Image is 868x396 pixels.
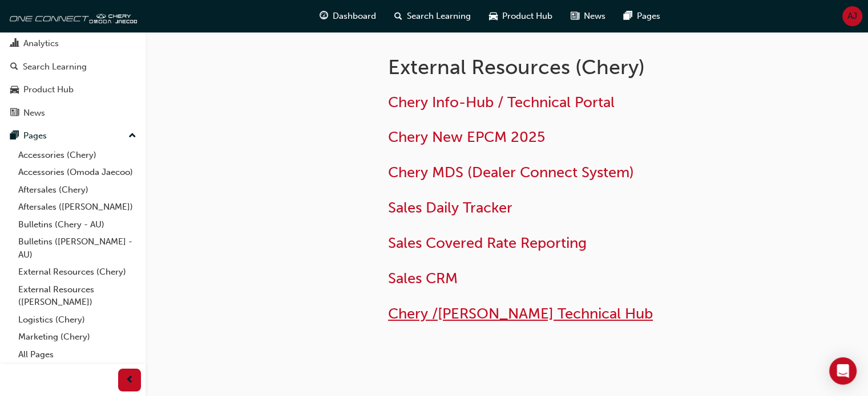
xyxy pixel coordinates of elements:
[388,199,512,217] a: Sales Daily Tracker
[14,164,141,181] a: Accessories (Omoda Jaecoo)
[14,263,141,281] a: External Resources (Chery)
[388,164,634,181] a: Chery MDS (Dealer Connect System)
[310,5,385,28] a: guage-iconDashboard
[394,9,402,23] span: search-icon
[388,234,587,252] a: Sales Covered Rate Reporting
[333,10,376,23] span: Dashboard
[5,125,141,146] button: Pages
[584,10,605,23] span: News
[23,60,87,74] div: Search Learning
[842,6,862,26] button: AJ
[14,181,141,199] a: Aftersales (Chery)
[10,62,18,72] span: search-icon
[6,5,137,27] img: oneconnect
[14,146,141,164] a: Accessories (Chery)
[388,93,615,111] a: Chery Info-Hub / Technical Portal
[14,311,141,329] a: Logistics (Chery)
[5,79,141,100] a: Product Hub
[5,33,141,54] a: Analytics
[637,10,660,23] span: Pages
[571,9,579,23] span: news-icon
[14,281,141,311] a: External Resources ([PERSON_NAME])
[615,5,669,28] a: pages-iconPages
[23,107,45,120] div: News
[126,373,134,387] span: prev-icon
[388,55,762,80] h1: External Resources (Chery)
[10,131,19,141] span: pages-icon
[5,103,141,124] a: News
[489,9,498,23] span: car-icon
[388,305,653,322] a: Chery /[PERSON_NAME] Technical Hub
[23,37,59,50] div: Analytics
[14,346,141,364] a: All Pages
[562,5,615,28] a: news-iconNews
[14,198,141,216] a: Aftersales ([PERSON_NAME])
[624,9,632,23] span: pages-icon
[388,270,458,287] a: Sales CRM
[23,83,74,96] div: Product Hub
[14,216,141,234] a: Bulletins (Chery - AU)
[388,128,545,146] a: Chery New EPCM 2025
[10,39,19,49] span: chart-icon
[10,85,19,95] span: car-icon
[385,5,480,28] a: search-iconSearch Learning
[10,108,19,119] span: news-icon
[847,10,857,23] span: AJ
[829,357,857,385] div: Open Intercom Messenger
[320,9,328,23] span: guage-icon
[407,10,471,23] span: Search Learning
[128,129,136,144] span: up-icon
[23,129,47,142] div: Pages
[502,10,552,23] span: Product Hub
[5,56,141,77] a: Search Learning
[14,328,141,346] a: Marketing (Chery)
[480,5,562,28] a: car-iconProduct Hub
[14,233,141,263] a: Bulletins ([PERSON_NAME] - AU)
